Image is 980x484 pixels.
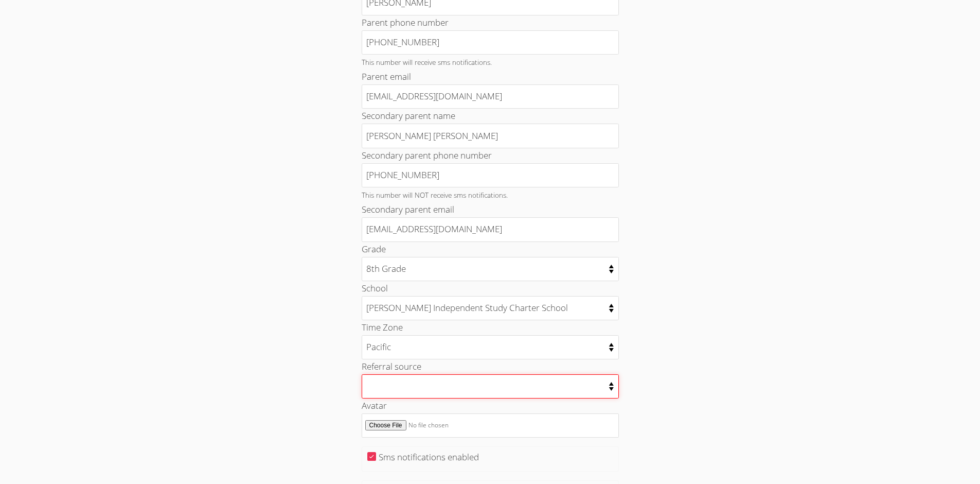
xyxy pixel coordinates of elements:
small: This number will receive sms notifications. [362,57,492,67]
label: Referral source [362,360,421,372]
label: Secondary parent email [362,203,454,215]
label: Grade [362,243,386,255]
label: Secondary parent name [362,110,455,122]
label: Sms notifications enabled [379,451,479,463]
label: School [362,282,388,294]
label: Parent phone number [362,16,449,28]
label: Secondary parent phone number [362,149,492,161]
small: This number will NOT receive sms notifications. [362,190,508,200]
label: Time Zone [362,321,403,333]
label: Avatar [362,400,387,411]
label: Parent email [362,71,411,82]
